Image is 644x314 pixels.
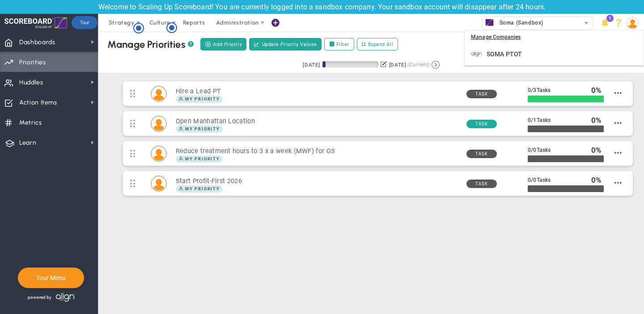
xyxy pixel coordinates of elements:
label: Filter [324,38,354,50]
div: [DATE] [303,61,320,69]
span: / [531,176,533,183]
span: Tasks [537,177,551,183]
img: 33635.Company.photo [484,17,495,28]
span: Action Items [19,93,57,112]
h3: Start Profit-First 2026 [176,177,459,185]
span: / [531,87,533,93]
button: Go to next period [432,61,440,69]
span: 0 [591,116,596,125]
button: Expand All [357,38,398,50]
img: 33616.Company.photo [471,49,482,60]
button: Tour Menu [34,274,68,282]
img: George Stamboulis [151,146,166,161]
span: My Priority [185,97,220,101]
span: SOMA PTOT [487,51,522,57]
span: My Priority [185,127,220,131]
span: 0 3 [528,87,551,93]
h3: Hire a Lead PT [176,87,459,96]
div: George Stamboulis [151,86,167,102]
span: Administration [216,19,258,26]
span: My Priority [176,185,223,193]
div: % [591,175,604,185]
span: Tasks [537,147,551,153]
button: Add Priority [200,38,246,50]
div: % [591,115,604,125]
span: Task [466,180,497,188]
span: / [531,147,533,153]
span: Update Priority Values [262,41,317,48]
span: Strategy [109,19,135,26]
li: Announcements [598,14,612,32]
span: 0 0 [528,147,551,153]
span: 0 0 [528,177,551,183]
span: Priorities [19,53,46,72]
span: Tasks [537,87,551,93]
span: Tasks [537,117,551,123]
img: 210114.Person.photo [627,17,639,29]
span: Task [466,120,497,128]
span: 1 [606,15,614,22]
div: George Stamboulis [151,176,167,192]
span: (Current) [407,61,429,69]
span: Dashboards [19,33,55,52]
div: [DATE] [389,61,406,69]
span: Reports [178,14,210,32]
button: Update Priority Values [249,38,322,50]
span: Huddles [19,73,43,92]
span: My Priority [176,155,223,163]
div: Manage Companies [465,30,644,45]
span: 0 1 [528,117,551,123]
li: Help & Frequently Asked Questions (FAQ) [612,14,626,32]
span: Add Priority [213,41,242,48]
div: % [591,145,604,155]
span: / [531,117,533,123]
div: Powered by Align [18,290,113,304]
h3: Open Manhattan Location [176,117,459,126]
span: Culture [149,19,170,26]
span: My Priority [176,126,223,133]
span: Learn [19,134,36,152]
div: George Stamboulis [151,116,167,132]
img: George Stamboulis [151,86,166,101]
span: My Priority [176,96,223,103]
span: My Priority [185,187,220,191]
span: Soma (Sandbox) [495,17,543,29]
span: Expand All [368,41,394,48]
img: George Stamboulis [151,176,166,191]
span: Metrics [19,113,42,132]
span: 0 [591,176,596,184]
div: Period Progress: 6% Day 7 of 101 with 94 remaining. [322,61,378,67]
span: select [580,17,593,29]
div: % [591,85,604,95]
span: 0 [591,146,596,155]
h3: Reduce treatment hours to 3 x a week (MWF) for GS [176,147,459,155]
span: Task [466,150,497,158]
span: My Priority [185,157,220,161]
span: Task [466,90,497,98]
div: Manage Priorities [107,38,194,50]
span: 0 [591,86,596,95]
div: George Stamboulis [151,146,167,162]
img: George Stamboulis [151,116,166,131]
